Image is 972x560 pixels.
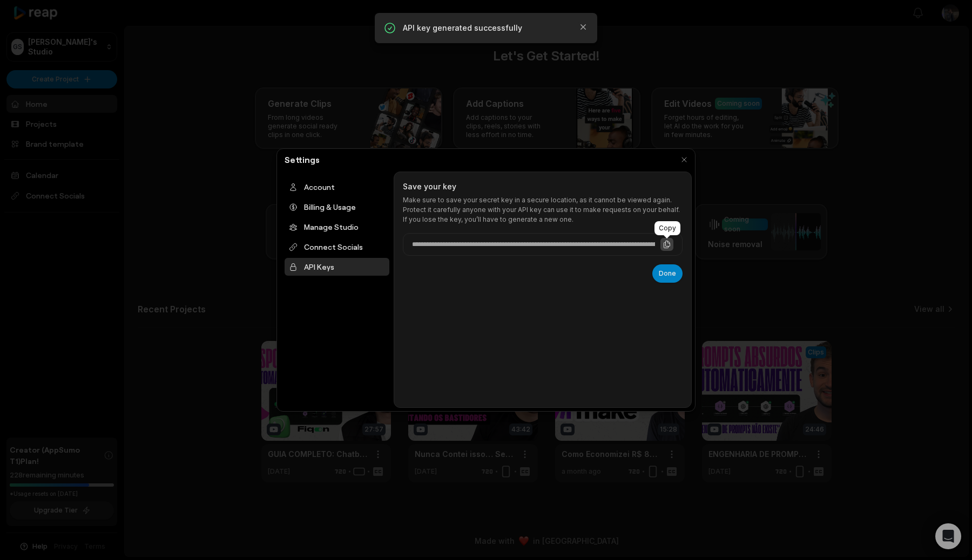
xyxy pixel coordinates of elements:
div: API Keys [285,258,389,276]
div: Connect Socials [285,238,389,256]
button: Done [652,264,683,283]
div: Account [285,178,389,196]
div: Manage Studio [285,218,389,236]
p: API key generated successfully [403,23,569,33]
h3: Save your key [403,181,683,192]
div: Billing & Usage [285,198,389,216]
h2: Settings [280,153,324,166]
p: Make sure to save your secret key in a secure location, as it cannot be viewed again. Protect it ... [403,195,683,224]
